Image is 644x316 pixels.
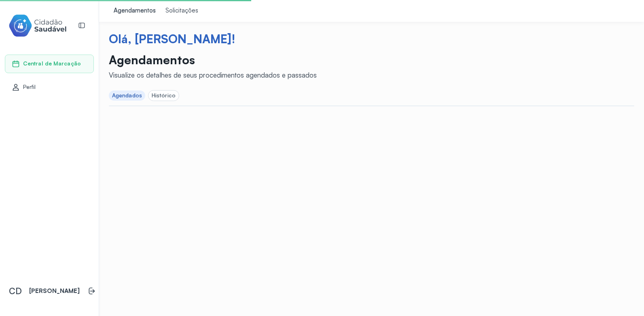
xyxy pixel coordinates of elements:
[165,7,198,15] div: Solicitações
[12,83,87,91] a: Perfil
[9,286,22,296] span: CD
[23,60,81,67] span: Central de Marcação
[29,287,80,295] p: [PERSON_NAME]
[114,7,156,15] div: Agendamentos
[23,84,36,91] span: Perfil
[109,32,634,46] div: Olá, [PERSON_NAME]!
[152,92,176,99] div: Histórico
[12,60,87,68] a: Central de Marcação
[8,13,67,38] img: cidadao-saudavel-filled-logo.svg
[109,71,317,79] div: Visualize os detalhes de seus procedimentos agendados e passados
[112,92,142,99] div: Agendados
[109,53,317,67] p: Agendamentos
